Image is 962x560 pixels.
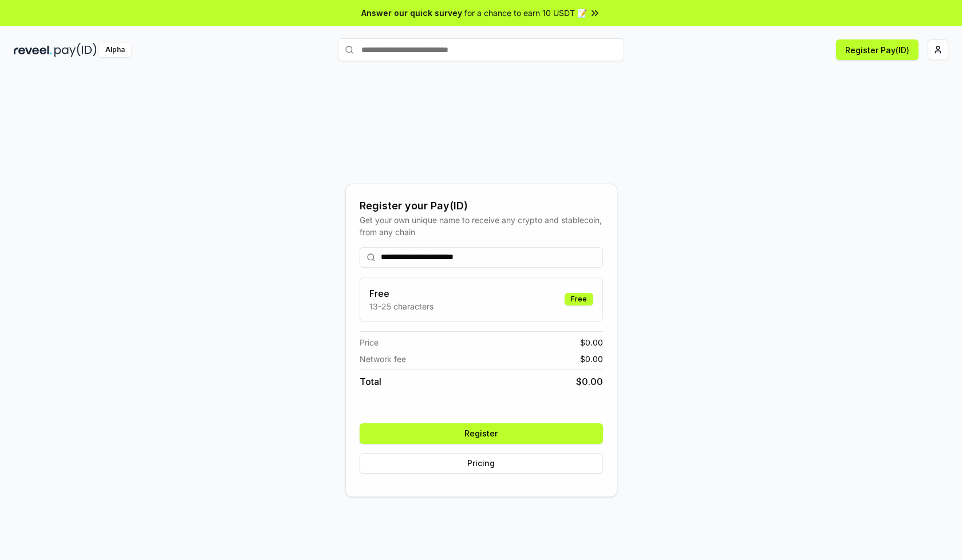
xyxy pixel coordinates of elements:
button: Register Pay(ID) [836,39,918,60]
span: $ 0.00 [580,336,603,348]
button: Pricing [360,453,603,474]
span: $ 0.00 [576,375,603,388]
span: Total [360,375,381,388]
span: for a chance to earn 10 USDT 📝 [464,7,587,19]
div: Register your Pay(ID) [360,198,603,214]
div: Get your own unique name to receive any crypto and stablecoin, from any chain [360,214,603,238]
img: pay_id [54,43,97,57]
div: Free [565,293,593,305]
span: $ 0.00 [580,353,603,365]
p: 13-25 characters [369,300,433,312]
span: Price [360,336,379,348]
h3: Free [369,287,433,300]
button: Register [360,423,603,444]
span: Network fee [360,353,406,365]
img: reveel_dark [14,43,52,57]
span: Answer our quick survey [361,7,462,19]
div: Alpha [99,43,131,57]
